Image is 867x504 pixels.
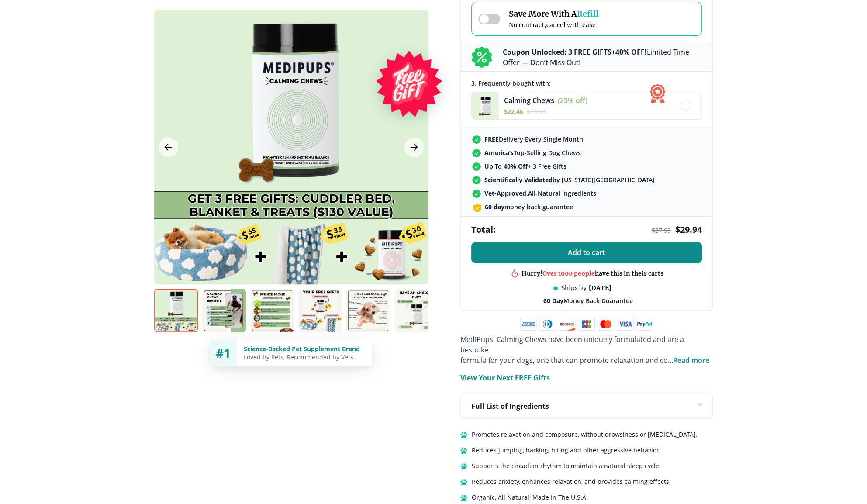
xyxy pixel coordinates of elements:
span: Reduces jumping, barking, biting and other aggressive behavior. [472,445,661,456]
span: Over 1000 people [542,266,595,274]
img: Calming Chews | Natural Dog Supplements [202,289,246,332]
span: All-Natural Ingredients [484,189,596,197]
span: Reduces anxiety, enhances relaxation, and provides calming effects. [472,476,671,487]
span: money back guarantee [485,203,573,211]
div: Hurry! have this in their carts [522,266,663,275]
span: Save More With A [509,9,598,19]
img: Calming Chews | Natural Dog Supplements [250,289,294,332]
img: Calming Chews | Natural Dog Supplements [298,289,342,332]
strong: Scientifically Validated [484,176,553,184]
b: Coupon Unlocked: 3 FREE GIFTS [503,47,611,57]
p: View Your Next FREE Gifts [460,373,550,383]
p: Full List of Ingredients [471,401,549,411]
span: Delivery Every Single Month [484,135,583,143]
img: Calming Chews | Natural Dog Supplements [346,289,390,332]
span: [DATE] [589,284,611,292]
span: (25% off) [558,96,587,105]
button: Add to cart [471,242,702,263]
span: $ 37.99 [652,226,671,235]
img: Calming Chews | Natural Dog Supplements [154,289,198,332]
span: Add to cart [568,249,605,257]
span: 3 . Frequently bought with: [471,79,551,87]
span: Read more [673,356,709,365]
span: MediPups' Calming Chews have been uniquely formulated and are a bespoke [460,335,684,355]
span: Refill [577,9,598,19]
span: Best product [555,277,594,285]
span: + 3 Free Gifts [484,162,566,170]
span: Promotes relaxation and composure, without drowsiness or [MEDICAL_DATA]. [472,429,698,440]
span: $ 22.46 [504,107,523,116]
span: #1 [216,345,231,361]
strong: Up To 40% Off [484,162,528,170]
img: Calming Chews - Medipups [472,92,499,119]
span: Money Back Guarantee [543,297,633,305]
span: Supports the circadian rhythm to maintain a natural sleep cycle. [472,461,661,471]
span: Calming Chews [504,96,554,105]
button: Next Image [404,138,424,157]
strong: America’s [484,148,514,157]
div: in this shop [555,277,630,285]
span: Ships by [561,284,587,292]
b: 40% OFF! [615,47,647,57]
span: Organic, All Natural, Made In The U.S.A. [472,492,588,503]
span: ... [668,356,709,365]
strong: 60 day [485,203,504,211]
img: payment methods [520,318,653,331]
span: No contract, [509,21,598,29]
button: Previous Image [159,138,178,157]
span: by [US_STATE][GEOGRAPHIC_DATA] [484,176,655,184]
span: cancel with ease [546,21,596,29]
p: + Limited Time Offer — Don’t Miss Out! [503,47,702,68]
strong: FREE [484,135,499,143]
div: Loved by Pets, Recommended by Vets. [244,353,365,361]
span: $ 29.94 [675,224,702,235]
div: Science-Backed Pet Supplement Brand [244,345,365,353]
span: formula for your dogs, one that can promote relaxation and co [460,356,668,365]
img: Calming Chews | Natural Dog Supplements [394,289,438,332]
strong: Vet-Approved, [484,189,528,197]
span: $ 29.94 [527,107,546,116]
span: Total: [471,224,496,235]
span: Top-Selling Dog Chews [484,148,581,157]
strong: 60 Day [543,297,563,305]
